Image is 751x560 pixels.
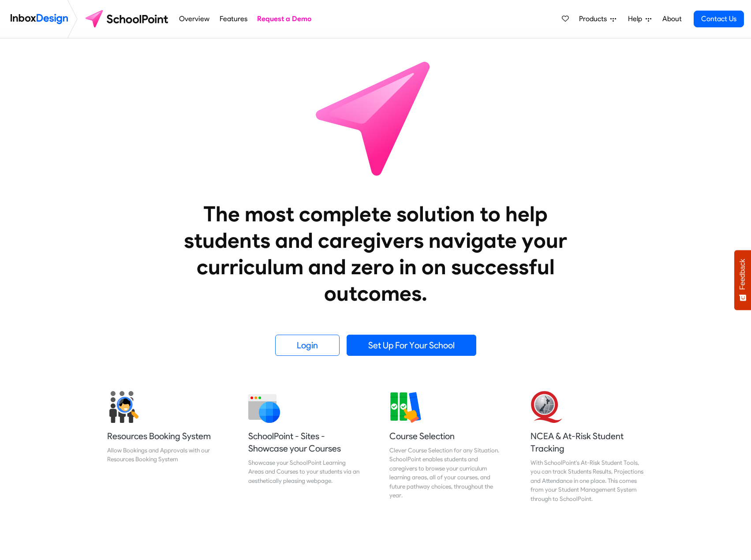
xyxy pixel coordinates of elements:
a: Features [217,10,250,28]
a: Login [275,335,340,356]
h5: Course Selection [389,430,503,442]
h5: Resources Booking System [107,430,221,442]
h5: NCEA & At-Risk Student Tracking [531,430,644,455]
a: Products [575,10,620,28]
a: NCEA & At-Risk Student Tracking With SchoolPoint's At-Risk Student Tools, you can track Students ... [523,384,651,510]
div: Clever Course Selection for any Situation. SchoolPoint enables students and caregivers to browse ... [389,446,503,500]
a: Request a Demo [255,10,314,28]
h5: SchoolPoint - Sites - Showcase your Courses [248,430,362,455]
heading: The most complete solution to help students and caregivers navigate your curriculum and zero in o... [166,201,585,306]
img: schoolpoint logo [81,8,174,30]
img: 2022_01_13_icon_nzqa.svg [531,391,562,423]
a: About [660,10,684,28]
a: Contact Us [694,11,744,27]
img: icon_schoolpoint.svg [296,38,455,197]
a: Resources Booking System Allow Bookings and Approvals with our Resources Booking System [100,384,228,510]
div: With SchoolPoint's At-Risk Student Tools, you can track Students Results, Projections and Attenda... [531,458,644,503]
a: Set Up For Your School [347,335,476,356]
img: 2022_01_12_icon_website.svg [248,391,280,423]
a: Course Selection Clever Course Selection for any Situation. SchoolPoint enables students and care... [382,384,510,510]
span: Feedback [739,259,747,290]
span: Products [579,14,610,24]
div: Allow Bookings and Approvals with our Resources Booking System [107,446,221,464]
a: Help [624,10,655,28]
button: Feedback - Show survey [734,250,751,310]
span: Help [628,14,646,24]
div: Showcase your SchoolPoint Learning Areas and Courses to your students via an aesthetically pleasi... [248,458,362,485]
a: Overview [177,10,212,28]
img: 2022_01_13_icon_course_selection.svg [389,391,421,423]
a: SchoolPoint - Sites - Showcase your Courses Showcase your SchoolPoint Learning Areas and Courses ... [241,384,369,510]
img: 2022_01_17_icon_student_search.svg [107,391,139,423]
